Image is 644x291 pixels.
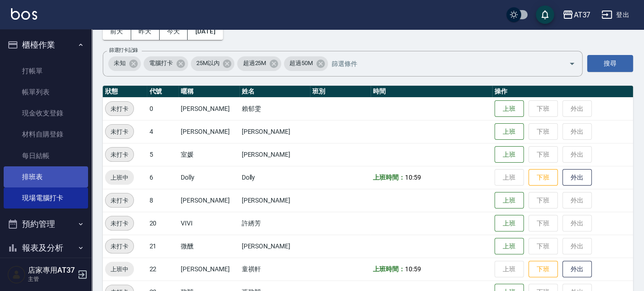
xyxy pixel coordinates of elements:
span: 超過50M [284,59,318,68]
div: 超過25M [237,56,281,71]
span: 未打卡 [105,127,133,137]
span: 未打卡 [105,104,133,114]
div: 超過50M [284,56,328,71]
button: 上班 [494,215,524,232]
button: AT37 [559,5,594,24]
td: [PERSON_NAME] [239,143,310,166]
button: 昨天 [131,23,160,40]
td: [PERSON_NAME] [178,120,239,143]
button: 上班 [494,123,524,140]
td: 20 [147,212,178,235]
button: 上班 [494,100,524,117]
a: 排班表 [4,166,88,187]
button: 外出 [562,169,592,186]
th: 姓名 [239,86,310,98]
td: [PERSON_NAME] [178,189,239,212]
th: 操作 [492,86,633,98]
button: 上班 [494,146,524,163]
p: 主管 [28,275,75,283]
td: Dolly [239,166,310,189]
td: 6 [147,166,178,189]
td: 微醺 [178,235,239,258]
h5: 店家專用AT37 [28,266,75,275]
span: 25M以內 [191,59,225,68]
button: Open [565,56,579,71]
th: 暱稱 [178,86,239,98]
button: 櫃檯作業 [4,33,88,57]
a: 材料自購登錄 [4,124,88,145]
div: 電腦打卡 [144,56,188,71]
span: 10:59 [405,265,421,273]
button: 報表及分析 [4,236,88,260]
td: [PERSON_NAME] [239,120,310,143]
span: 未知 [108,59,131,68]
span: 未打卡 [105,242,133,251]
button: 下班 [528,169,558,186]
td: 22 [147,258,178,280]
td: Dolly [178,166,239,189]
img: Person [7,265,26,284]
th: 狀態 [103,86,147,98]
span: 電腦打卡 [144,59,178,68]
th: 代號 [147,86,178,98]
button: 今天 [160,23,188,40]
td: 賴郁雯 [239,97,310,120]
div: 25M以內 [191,56,235,71]
td: [PERSON_NAME] [239,189,310,212]
td: 21 [147,235,178,258]
a: 打帳單 [4,60,88,82]
td: [PERSON_NAME] [178,258,239,280]
span: 超過25M [237,59,272,68]
td: [PERSON_NAME] [178,97,239,120]
button: 外出 [562,261,592,278]
a: 每日結帳 [4,145,88,166]
button: 上班 [494,192,524,209]
div: AT37 [573,9,590,21]
button: 上班 [494,238,524,255]
span: 未打卡 [105,219,133,228]
td: 4 [147,120,178,143]
button: 登出 [598,6,633,23]
td: [PERSON_NAME] [239,235,310,258]
td: VIVI [178,212,239,235]
span: 未打卡 [105,150,133,159]
span: 上班中 [105,173,134,182]
div: 未知 [108,56,141,71]
a: 現金收支登錄 [4,103,88,124]
button: 預約管理 [4,212,88,236]
td: 8 [147,189,178,212]
button: [DATE] [188,23,222,40]
button: save [536,5,554,24]
button: 搜尋 [587,55,633,72]
button: 下班 [528,261,558,278]
b: 上班時間： [373,174,405,181]
b: 上班時間： [373,265,405,273]
td: 許綉芳 [239,212,310,235]
span: 未打卡 [105,196,133,205]
img: Logo [11,8,37,20]
a: 現場電腦打卡 [4,187,88,209]
td: 0 [147,97,178,120]
span: 10:59 [405,174,421,181]
a: 帳單列表 [4,82,88,103]
th: 時間 [371,86,492,98]
th: 班別 [310,86,371,98]
button: 前天 [103,23,131,40]
td: 室媛 [178,143,239,166]
label: 篩選打卡記錄 [109,47,138,54]
td: 童祺軒 [239,258,310,280]
td: 5 [147,143,178,166]
span: 上班中 [105,264,134,274]
input: 篩選條件 [329,55,553,71]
